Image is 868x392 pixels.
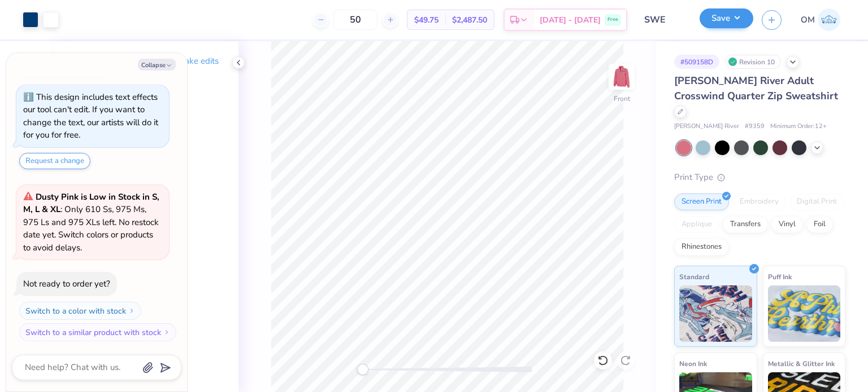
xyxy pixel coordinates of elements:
[768,358,835,369] span: Metallic & Glitter Ink
[768,285,841,342] img: Puff Ink
[679,358,707,369] span: Neon Ink
[679,285,752,342] img: Standard
[19,302,141,320] button: Switch to a color with stock
[674,55,719,69] div: # 509158D
[19,323,176,341] button: Switch to a similar product with stock
[818,8,840,31] img: Om Mehrotra
[636,8,691,31] input: Untitled Design
[607,16,618,24] span: Free
[674,239,729,256] div: Rhinestones
[674,193,729,210] div: Screen Print
[614,94,630,104] div: Front
[333,10,377,30] input: – –
[357,364,368,375] div: Accessibility label
[745,122,765,131] span: # 9359
[771,216,803,233] div: Vinyl
[768,271,792,283] span: Puff Ink
[725,55,781,69] div: Revision 10
[23,191,159,215] strong: Dusty Pink is Low in Stock in S, M, L & XL
[796,8,845,31] a: OM
[540,14,601,26] span: [DATE] - [DATE]
[610,65,633,88] img: Front
[723,216,768,233] div: Transfers
[674,216,719,233] div: Applique
[789,193,844,210] div: Digital Print
[128,307,135,314] img: Switch to a color with stock
[19,153,90,169] button: Request a change
[806,216,833,233] div: Foil
[674,171,845,184] div: Print Type
[23,278,110,289] div: Not ready to order yet?
[452,14,487,26] span: $2,487.50
[700,8,753,28] button: Save
[679,271,709,283] span: Standard
[163,329,170,336] img: Switch to a similar product with stock
[23,91,158,141] div: This design includes text effects our tool can't edit. If you want to change the text, our artist...
[770,122,827,131] span: Minimum Order: 12 +
[23,191,159,253] span: : Only 610 Ss, 975 Ms, 975 Ls and 975 XLs left. No restock date yet. Switch colors or products to...
[674,122,739,131] span: [PERSON_NAME] River
[674,74,838,103] span: [PERSON_NAME] River Adult Crosswind Quarter Zip Sweatshirt
[801,14,815,27] span: OM
[138,59,176,71] button: Collapse
[732,193,786,210] div: Embroidery
[414,14,439,26] span: $49.75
